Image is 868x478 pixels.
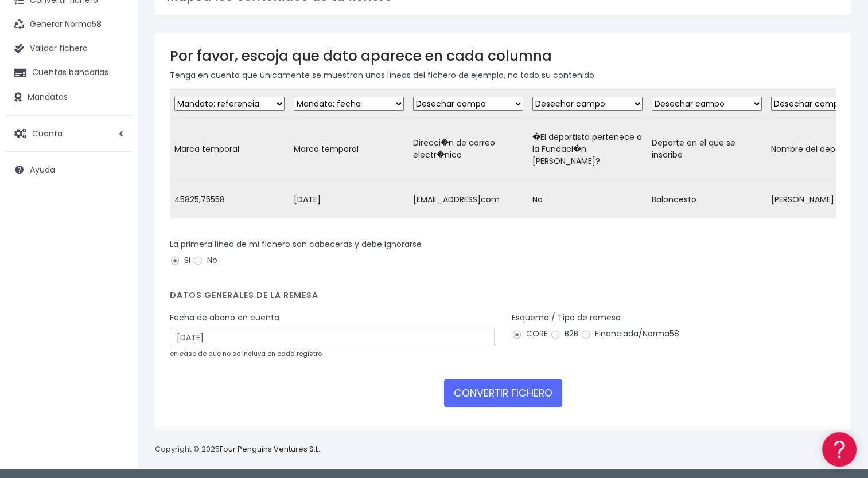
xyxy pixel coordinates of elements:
label: CORE [512,328,548,340]
p: Tenga en cuenta que únicamente se muestran unas líneas del fichero de ejemplo, no todo su contenido. [170,69,836,81]
label: La primera línea de mi fichero son cabeceras y debe ignorarse [170,238,422,250]
td: Direcci�n de correo electr�nico [408,118,528,181]
span: Ayuda [30,164,55,175]
a: Generar Norma58 [6,13,132,37]
label: Esquema / Tipo de remesa [512,312,621,324]
td: No [528,181,647,219]
a: Four Penguins Ventures S.L. [220,444,320,455]
a: Cuenta [6,122,132,146]
td: Marca temporal [170,118,289,181]
a: Ayuda [6,158,132,182]
label: Fecha de abono en cuenta [170,312,279,324]
td: Marca temporal [289,118,408,181]
h3: Por favor, escoja que dato aparece en cada columna [170,48,836,64]
a: Cuentas bancarias [6,61,132,85]
label: Financiada/Norma58 [581,328,679,340]
td: 45825,75558 [170,181,289,219]
small: en caso de que no se incluya en cada registro [170,349,322,358]
label: No [193,254,217,267]
button: CONVERTIR FICHERO [444,379,562,407]
td: [DATE] [289,181,408,219]
td: �El deportista pertenece a la Fundaci�n [PERSON_NAME]? [528,118,647,181]
label: Si [170,254,190,267]
td: Baloncesto [647,181,766,219]
h4: Datos generales de la remesa [170,291,836,306]
a: Mandatos [6,85,132,109]
p: Copyright © 2025 . [155,444,322,456]
td: Deporte en el que se inscribe [647,118,766,181]
label: B2B [550,328,578,340]
a: Validar fichero [6,37,132,61]
td: [EMAIL_ADDRESS]com [408,181,528,219]
span: Cuenta [32,127,63,139]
